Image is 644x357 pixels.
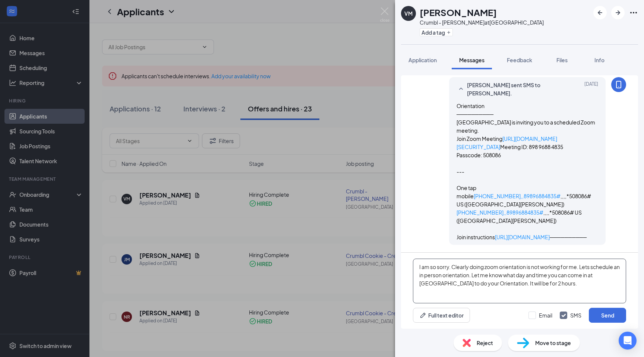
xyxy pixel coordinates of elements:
span: Feedback [507,57,532,63]
span: [DATE] [584,81,598,97]
a: [URL][DOMAIN_NAME][SECURITY_DATA] [457,135,557,150]
svg: Pen [419,312,427,319]
span: Info [594,57,604,63]
div: Crumbl - [PERSON_NAME] at [GEOGRAPHIC_DATA] [420,19,544,26]
svg: SmallChevronUp [457,85,465,94]
a: [PHONE_NUMBER],,89896884835# [457,209,543,216]
textarea: I am so sorry. Clearly doing zoom orientation is not working for me. Lets schedule an in person o... [413,259,626,303]
button: ArrowLeftNew [593,6,607,19]
svg: Ellipses [629,8,638,17]
h1: [PERSON_NAME] [420,6,497,19]
svg: Plus [446,30,451,35]
span: Reject [477,339,493,347]
a: [URL][DOMAIN_NAME] [495,234,550,240]
button: Send [589,308,626,323]
span: [PERSON_NAME] sent SMS to [PERSON_NAME]. [467,81,565,97]
span: Orientation ────────── [GEOGRAPHIC_DATA] is inviting you to a scheduled Zoom meeting. Join Zoom M... [457,102,595,240]
span: Files [556,57,568,63]
div: Open Intercom Messenger [619,332,637,350]
svg: ArrowLeftNew [596,8,604,17]
span: Application [408,57,437,63]
button: Full text editorPen [413,308,470,323]
button: ArrowRight [611,6,625,19]
svg: MobileSms [614,80,623,89]
svg: ArrowRight [613,8,622,17]
span: Move to stage [535,339,571,347]
div: VM [404,10,413,17]
a: [PHONE_NUMBER],,89896884835# [474,193,561,199]
button: PlusAdd a tag [420,28,453,36]
span: Messages [459,57,484,63]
